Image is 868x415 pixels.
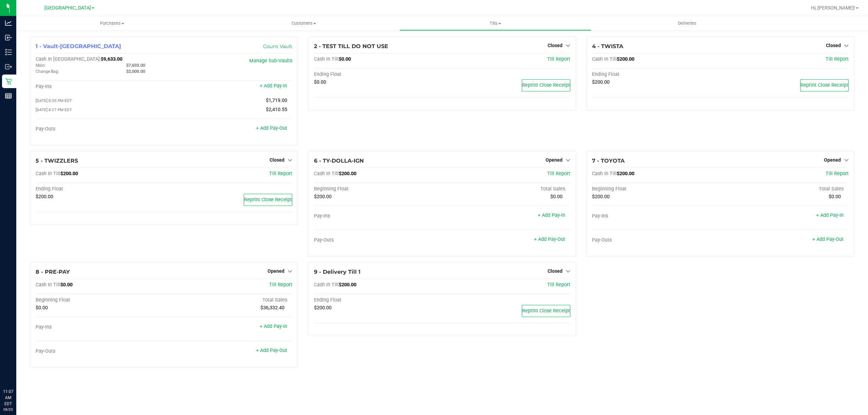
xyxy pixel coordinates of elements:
div: Pay-Outs [592,237,720,243]
span: Tills [400,20,591,26]
inline-svg: Outbound [5,63,12,70]
a: + Add Pay-Out [534,236,565,242]
span: 8 - PRE-PAY [36,269,70,275]
a: + Add Pay-In [538,212,565,218]
a: Till Report [269,282,292,288]
span: Change Bag: [36,69,59,74]
button: Reprint Close Receipt [244,194,292,206]
span: 5 - TWIZZLERS [36,158,78,164]
div: Ending Float [36,186,164,192]
div: Beginning Float [592,186,720,192]
a: Till Report [547,171,570,177]
a: + Add Pay-Out [256,125,287,131]
button: Reprint Close Receipt [800,79,849,91]
span: $36,332.40 [260,305,284,311]
span: $200.00 [36,194,53,200]
div: Pay-Ins [36,324,164,330]
span: $200.00 [314,194,332,200]
span: 1 - Vault-[GEOGRAPHIC_DATA] [36,43,121,49]
a: Till Report [269,171,292,177]
span: $0.00 [339,56,351,62]
span: Cash In Till [36,282,60,288]
a: Till Report [826,171,849,177]
span: 6 - TY-DOLLA-IGN [314,158,364,164]
span: $200.00 [617,56,634,62]
div: Beginning Float [36,297,164,303]
span: Cash In Till [592,56,617,62]
span: $200.00 [592,194,610,200]
div: Pay-Outs [314,237,442,243]
span: Main: [36,63,46,68]
div: Total Sales [721,186,849,192]
span: Opened [824,157,841,163]
button: Reprint Close Receipt [522,79,570,91]
a: Till Report [826,56,849,62]
span: $200.00 [617,171,634,177]
span: 4 - TWISTA [592,43,623,49]
span: [DATE] 8:35 PM EDT [36,98,72,103]
span: Closed [548,268,563,274]
span: Purchases [16,20,208,26]
span: $0.00 [314,79,326,85]
p: 08/23 [3,407,13,412]
span: $0.00 [36,305,48,311]
span: $2,000.00 [126,69,145,74]
a: Purchases [16,16,208,30]
span: $7,633.00 [126,63,145,68]
span: $200.00 [314,305,332,311]
button: Reprint Close Receipt [522,305,570,317]
span: 7 - TOYOTA [592,158,625,164]
a: Tills [399,16,591,30]
span: $0.00 [60,282,73,288]
div: Pay-Outs [36,348,164,354]
inline-svg: Inbound [5,34,12,41]
div: Pay-Ins [36,84,164,90]
span: Hi, [PERSON_NAME]! [811,5,855,11]
a: Deliveries [591,16,783,30]
span: Reprint Close Receipt [522,308,570,314]
a: + Add Pay-In [260,83,287,89]
span: Deliveries [669,20,706,26]
span: $200.00 [60,171,78,177]
div: Ending Float [314,297,442,303]
span: $200.00 [339,282,356,288]
span: Cash In [GEOGRAPHIC_DATA]: [36,56,101,62]
div: Beginning Float [314,186,442,192]
div: Total Sales [442,186,570,192]
span: Customers [208,20,399,26]
a: + Add Pay-Out [812,236,844,242]
span: 2 - TEST TILL DO NOT USE [314,43,388,49]
inline-svg: Reports [5,92,12,99]
a: Count Vault [263,43,292,49]
span: Cash In Till [592,171,617,177]
span: $200.00 [339,171,356,177]
span: Reprint Close Receipt [801,82,848,88]
a: + Add Pay-In [260,324,287,329]
span: $1,719.00 [266,98,287,103]
span: Closed [826,43,841,48]
span: Cash In Till [314,171,339,177]
div: Pay-Ins [592,213,720,219]
span: Cash In Till [314,56,339,62]
a: + Add Pay-Out [256,348,287,353]
span: $0.00 [829,194,841,200]
iframe: Resource center unread badge [20,360,28,368]
inline-svg: Retail [5,78,12,85]
div: Ending Float [314,71,442,78]
span: $2,410.55 [266,107,287,112]
span: [DATE] 8:27 PM EDT [36,107,72,112]
a: + Add Pay-In [816,212,844,218]
span: $9,633.00 [101,56,122,62]
a: Till Report [547,56,570,62]
span: Opened [268,268,284,274]
iframe: Resource center [7,361,27,381]
div: Total Sales [164,297,292,303]
a: Till Report [547,282,570,288]
inline-svg: Inventory [5,49,12,56]
span: Cash In Till [314,282,339,288]
span: Closed [270,157,284,163]
div: Pay-Outs [36,126,164,132]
